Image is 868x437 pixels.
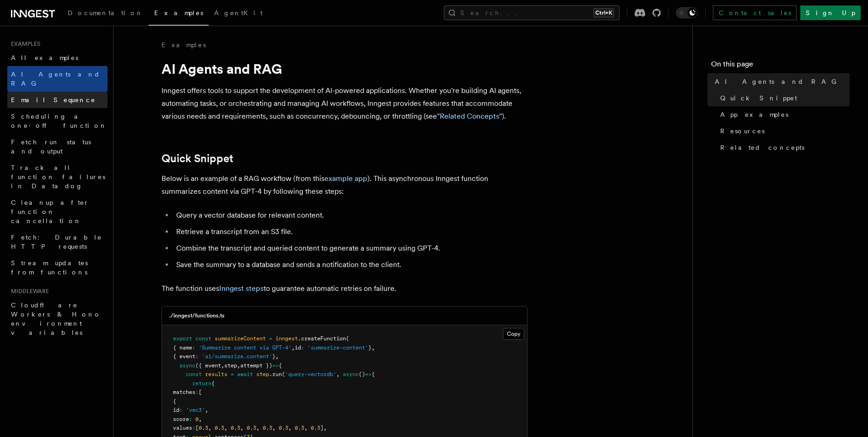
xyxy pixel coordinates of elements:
[154,9,203,16] span: Examples
[162,172,528,198] p: Below is an example of a RAG workflow (from this ). This asynchronous Inngest function summarizes...
[192,344,195,351] span: :
[173,407,179,413] span: id
[240,425,243,431] span: ,
[288,425,291,431] span: ,
[173,344,192,351] span: { name
[195,416,199,422] span: 0
[202,353,272,360] span: 'ai/summarize.content'
[291,344,295,351] span: ,
[7,134,108,159] a: Fetch run status and output
[437,112,502,120] a: "Related Concepts"
[11,199,89,224] span: Cleanup after function cancellation
[240,362,272,369] span: attempt })
[173,242,528,255] li: Combine the transcript and queried content to generate a summary using GPT-4.
[717,106,850,123] a: App examples
[715,77,841,86] span: AI Agents and RAG
[272,362,279,369] span: =>
[372,344,375,351] span: ,
[256,371,269,377] span: step
[195,335,211,342] span: const
[256,425,259,431] span: ,
[720,126,765,136] span: Resources
[272,425,275,431] span: ,
[224,425,227,431] span: ,
[263,425,272,431] span: 0.3
[311,425,320,431] span: 0.3
[205,407,208,413] span: ,
[199,389,202,395] span: [
[11,234,102,250] span: Fetch: Durable HTTP requests
[323,425,327,431] span: ,
[173,398,176,404] span: {
[237,362,240,369] span: ,
[162,60,528,77] h1: AI Agents and RAG
[173,389,195,395] span: matches
[279,362,282,369] span: {
[282,371,285,377] span: (
[346,335,349,342] span: (
[215,425,224,431] span: 0.3
[11,96,96,104] span: Email Sequence
[173,209,528,222] li: Query a vector database for relevant content.
[7,159,108,194] a: Track all function failures in Datadog
[192,425,195,431] span: :
[199,344,291,351] span: 'Summarize content via GPT-4'
[173,353,195,360] span: { event
[717,123,850,139] a: Resources
[444,5,620,20] button: Search...Ctrl+K
[224,362,237,369] span: step
[186,407,205,413] span: 'vec3'
[221,362,224,369] span: ,
[169,312,225,319] h3: ./inngest/functions.ts
[307,344,368,351] span: 'summarize-content'
[208,425,211,431] span: ,
[717,90,850,106] a: Quick Snippet
[279,425,288,431] span: 0.3
[7,92,108,108] a: Email Sequence
[179,407,183,413] span: :
[720,110,788,119] span: App examples
[372,371,375,377] span: {
[173,258,528,271] li: Save the summary to a database and sends a notification to the client.
[336,371,340,377] span: ,
[173,425,192,431] span: values
[711,59,850,73] h4: On this page
[11,138,91,155] span: Fetch run status and output
[275,335,298,342] span: inngest
[237,371,253,377] span: await
[365,371,372,377] span: =>
[11,301,101,336] span: Cloudflare Workers & Hono environment variables
[304,425,307,431] span: ,
[343,371,359,377] span: async
[214,9,263,16] span: AgentKit
[7,66,108,92] a: AI Agents and RAG
[11,113,107,129] span: Scheduling a one-off function
[173,416,189,422] span: score
[179,362,195,369] span: async
[195,425,199,431] span: [
[209,3,268,25] a: AgentKit
[269,335,272,342] span: =
[68,9,143,16] span: Documentation
[162,40,206,49] a: Examples
[7,229,108,255] a: Fetch: Durable HTTP requests
[231,425,240,431] span: 0.3
[713,5,797,20] a: Contact sales
[7,255,108,280] a: Stream updates from functions
[192,380,211,387] span: return
[247,425,256,431] span: 0.3
[285,371,336,377] span: 'query-vectordb'
[231,371,234,377] span: =
[199,416,202,422] span: ,
[173,335,192,342] span: export
[301,344,304,351] span: :
[720,93,797,103] span: Quick Snippet
[7,297,108,341] a: Cloudflare Workers & Hono environment variables
[711,73,850,90] a: AI Agents and RAG
[503,328,524,340] button: Copy
[195,362,221,369] span: ({ event
[295,344,301,351] span: id
[676,7,698,18] button: Toggle dark mode
[186,371,202,377] span: const
[7,288,49,295] span: Middleware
